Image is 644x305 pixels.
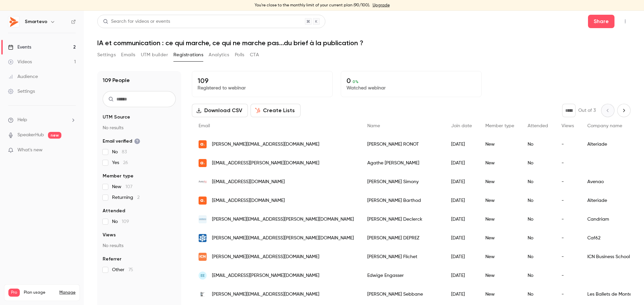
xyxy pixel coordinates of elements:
button: Create Lists [251,104,301,117]
span: 75 [128,268,133,272]
span: No [112,149,127,155]
div: New [479,266,521,285]
div: [DATE] [444,191,479,210]
div: Edwige Engasser [361,266,444,285]
span: Referrer [103,256,121,262]
span: What's new [17,147,43,154]
span: 2 [137,195,140,200]
a: Manage [59,290,75,295]
div: [PERSON_NAME] Declerck [361,210,444,229]
div: [DATE] [444,266,479,285]
span: [EMAIL_ADDRESS][DOMAIN_NAME] [212,178,285,185]
img: alteriade.fr [199,197,207,205]
div: No [521,285,555,304]
button: Share [588,15,614,28]
li: help-dropdown-opener [8,117,76,124]
div: Search for videos or events [103,18,170,25]
div: Agathe [PERSON_NAME] [361,154,444,172]
div: No [521,154,555,172]
section: facet-groups [103,114,176,273]
span: 109 [122,219,129,224]
button: CTA [250,50,259,60]
div: - [555,135,581,154]
a: Upgrade [373,3,390,8]
div: [PERSON_NAME] DEPREZ [361,229,444,247]
span: Yes [112,159,128,166]
div: New [479,247,521,266]
div: No [521,172,555,191]
span: Pro [8,289,20,297]
span: Email [199,124,210,128]
div: [PERSON_NAME] RONOT [361,135,444,154]
div: - [555,172,581,191]
span: Returning [112,194,140,201]
img: icn-artem.com [199,253,207,261]
span: 26 [123,160,128,165]
div: No [521,135,555,154]
div: No [521,229,555,247]
button: Settings [97,50,116,60]
h1: IA et communication : ce qui marche, ce qui ne marche pas...du brief à la publication ? [97,39,631,47]
div: [PERSON_NAME] Barthod [361,191,444,210]
div: [PERSON_NAME] Sebbane [361,285,444,304]
span: Views [561,124,574,128]
span: [PERSON_NAME][EMAIL_ADDRESS][PERSON_NAME][DOMAIN_NAME] [212,235,354,242]
div: New [479,229,521,247]
span: EE [201,273,205,279]
span: 107 [125,184,132,189]
button: Emails [121,50,135,60]
img: alteriade.fr [199,140,207,148]
div: New [479,285,521,304]
div: New [479,135,521,154]
button: Registrations [173,50,203,60]
span: No [112,218,129,225]
span: [PERSON_NAME][EMAIL_ADDRESS][DOMAIN_NAME] [212,291,319,298]
div: - [555,191,581,210]
div: - [555,285,581,304]
div: No [521,247,555,266]
span: Views [103,232,116,238]
div: - [555,210,581,229]
span: [PERSON_NAME][EMAIL_ADDRESS][PERSON_NAME][DOMAIN_NAME] [212,216,354,223]
button: Download CSV [192,104,248,117]
div: [PERSON_NAME] Flichet [361,247,444,266]
p: No results [103,125,176,131]
div: [DATE] [444,172,479,191]
span: UTM Source [103,114,130,121]
span: Join date [451,124,472,128]
a: SpeakerHub [17,132,44,139]
div: [DATE] [444,285,479,304]
span: Attended [528,124,548,128]
div: New [479,172,521,191]
div: Audience [8,73,38,80]
span: [EMAIL_ADDRESS][DOMAIN_NAME] [212,197,285,204]
span: Attended [103,208,125,214]
h6: Smartevo [25,18,47,25]
span: Name [367,124,380,128]
p: Out of 3 [578,107,596,114]
span: [EMAIL_ADDRESS][PERSON_NAME][DOMAIN_NAME] [212,160,319,167]
div: New [479,191,521,210]
img: balletsdemontecarlo.com [199,290,207,298]
button: Analytics [209,50,229,60]
button: Next page [617,104,631,117]
div: Settings [8,88,35,95]
span: [PERSON_NAME][EMAIL_ADDRESS][DOMAIN_NAME] [212,253,319,260]
span: 83 [122,150,127,154]
div: [DATE] [444,135,479,154]
div: - [555,247,581,266]
div: [DATE] [444,247,479,266]
div: - [555,154,581,172]
div: No [521,191,555,210]
span: Member type [485,124,514,128]
p: Watched webinar [346,85,476,91]
img: alteriade.fr [199,159,207,167]
div: [DATE] [444,210,479,229]
span: Other [112,266,133,273]
span: Plan usage [24,290,55,295]
div: Events [8,44,31,51]
img: avenao.com [199,178,207,186]
img: Smartevo [8,16,19,27]
h1: 109 People [103,76,130,84]
div: - [555,229,581,247]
